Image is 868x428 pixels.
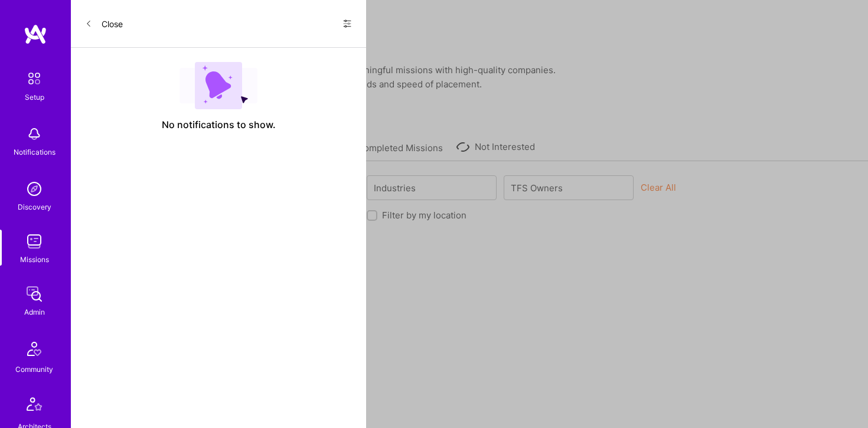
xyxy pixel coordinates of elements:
[14,146,56,158] div: Notifications
[24,306,45,318] div: Admin
[22,177,46,201] img: discovery
[20,392,48,420] img: Architects
[162,119,276,131] span: No notifications to show.
[25,91,44,103] div: Setup
[22,230,46,253] img: teamwork
[18,201,51,213] div: Discovery
[20,253,49,266] div: Missions
[180,62,257,109] img: empty
[24,24,47,45] img: logo
[22,282,46,306] img: admin teamwork
[85,14,123,33] button: Close
[22,66,47,91] img: setup
[20,335,48,363] img: Community
[15,363,53,375] div: Community
[22,122,46,146] img: bell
